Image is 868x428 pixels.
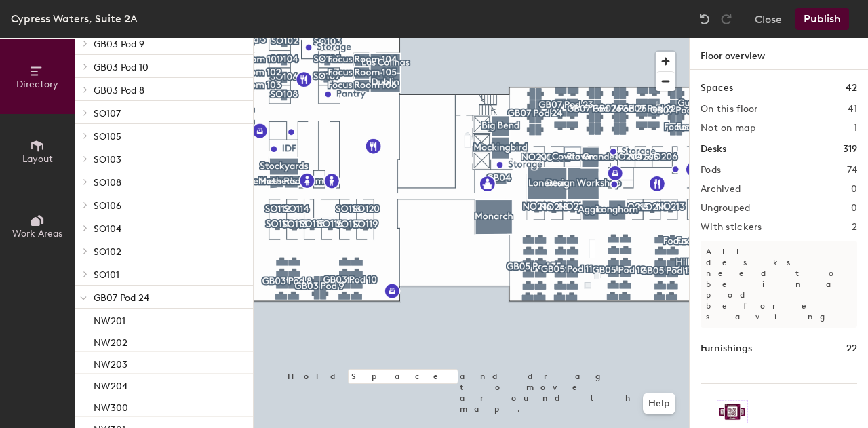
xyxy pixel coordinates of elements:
[94,177,121,189] span: SO108
[717,400,748,423] img: Sticker logo
[11,10,138,27] div: Cypress Waters, Suite 2A
[22,153,53,165] span: Layout
[12,228,62,239] span: Work Areas
[94,223,121,235] span: SO104
[701,222,762,233] h2: With stickers
[16,79,58,90] span: Directory
[846,81,857,96] h1: 42
[690,38,868,70] h1: Floor overview
[852,222,857,233] h2: 2
[94,292,149,304] span: GB07 Pod 24
[701,203,751,214] h2: Ungrouped
[94,376,127,392] p: NW204
[94,154,121,166] span: SO103
[94,85,144,96] span: GB03 Pod 8
[701,81,733,96] h1: Spaces
[94,355,127,370] p: NW203
[755,8,782,30] button: Close
[94,200,121,212] span: SO106
[848,104,857,115] h2: 41
[94,269,119,281] span: SO101
[94,311,125,327] p: NW201
[643,393,675,414] button: Help
[701,241,857,328] p: All desks need to be in a pod before saving
[843,142,857,157] h1: 319
[854,123,857,134] h2: 1
[94,108,121,119] span: SO107
[94,62,149,73] span: GB03 Pod 10
[701,142,726,157] h1: Desks
[846,341,857,356] h1: 22
[847,165,857,176] h2: 74
[701,184,741,195] h2: Archived
[701,104,758,115] h2: On this floor
[701,165,721,176] h2: Pods
[701,123,755,134] h2: Not on map
[795,8,849,30] button: Publish
[701,341,752,356] h1: Furnishings
[851,184,857,195] h2: 0
[94,131,121,142] span: SO105
[698,12,711,26] img: Undo
[94,39,144,50] span: GB03 Pod 9
[851,203,857,214] h2: 0
[94,333,127,349] p: NW202
[719,12,733,26] img: Redo
[94,246,121,258] span: SO102
[94,398,128,414] p: NW300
